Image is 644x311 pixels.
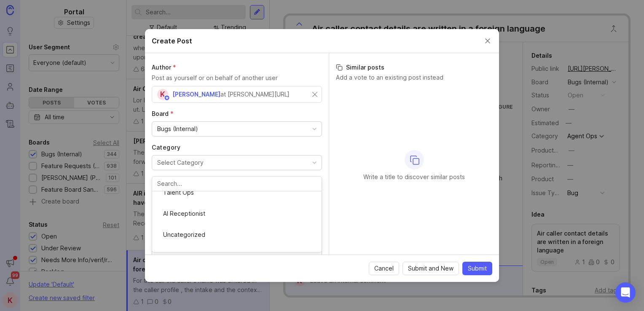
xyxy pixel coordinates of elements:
[483,36,492,46] button: Close create post modal
[152,36,192,46] h2: Create Post
[157,89,168,100] div: K
[159,228,315,242] div: Uncategorized
[402,262,459,275] button: Submit and New
[152,110,174,117] span: Board (required)
[408,264,453,273] span: Submit and New
[220,90,290,99] div: at [PERSON_NAME][URL]
[468,264,487,273] span: Submit
[369,262,399,275] button: Cancel
[164,95,170,101] img: member badge
[336,73,492,82] p: Add a vote to an existing post instead
[157,124,198,134] div: Bugs (Internal)
[159,185,315,200] div: Talent Ops
[159,206,315,221] div: AI Receptionist
[152,73,322,83] p: Post as yourself or on behalf of another user
[336,63,492,72] h3: Similar posts
[363,173,465,181] p: Write a title to discover similar posts
[152,143,322,152] label: Category
[157,158,204,167] div: Select Category
[172,91,220,98] span: [PERSON_NAME]
[615,282,636,303] div: Open Intercom Messenger
[157,179,317,188] input: Search...
[152,64,176,71] span: Author (required)
[462,262,492,275] button: Submit
[374,264,394,273] span: Cancel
